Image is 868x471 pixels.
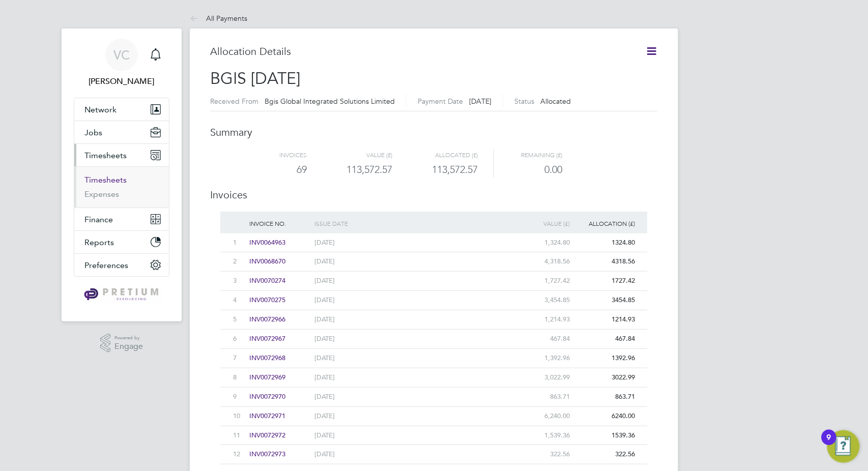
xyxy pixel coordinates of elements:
[307,149,393,161] div: Value (£)
[74,254,169,276] button: Preferences
[572,388,638,406] div: 863.71
[84,128,102,137] span: Jobs
[84,189,119,199] a: Expenses
[249,257,285,266] span: INV0068670
[74,121,169,143] button: Jobs
[572,407,638,426] div: 6240.00
[230,291,247,310] div: 4
[74,208,169,230] button: Finance
[249,450,285,458] span: INV0072973
[84,215,113,224] span: Finance
[230,349,247,368] div: 7
[74,166,169,208] div: Timesheets
[247,212,312,235] div: Invoice No.
[74,39,169,87] a: VC[PERSON_NAME]
[249,296,285,304] span: INV0070275
[572,212,638,235] div: Allocation (£)
[230,388,247,406] div: 9
[230,445,247,464] div: 12
[230,272,247,290] div: 3
[312,330,507,348] div: [DATE]
[190,14,247,23] a: All Payments
[507,330,572,348] div: 467.84
[84,105,117,114] span: Network
[312,212,507,235] div: Issue Date
[507,252,572,271] div: 4,318.56
[74,98,169,121] button: Network
[312,310,507,329] div: [DATE]
[74,144,169,166] button: Timesheets
[210,115,658,139] h3: Summary
[230,407,247,426] div: 10
[249,354,285,362] span: INV0072968
[84,238,114,247] span: Reports
[249,238,285,247] span: INV0064963
[572,252,638,271] div: 4318.56
[230,310,247,329] div: 5
[507,368,572,387] div: 3,022.99
[210,45,638,58] h3: Allocation Details
[507,445,572,464] div: 322.56
[507,349,572,368] div: 1,392.96
[572,272,638,290] div: 1727.42
[249,392,285,401] span: INV0072970
[572,426,638,445] div: 1539.36
[514,97,534,106] label: Status
[540,97,571,106] span: allocated
[265,97,395,106] span: Bgis Global Integrated Solutions Limited
[210,97,258,106] label: Received From
[572,368,638,387] div: 3022.99
[113,48,130,62] span: VC
[507,426,572,445] div: 1,539.36
[84,260,128,270] span: Preferences
[84,175,127,185] a: Timesheets
[507,272,572,290] div: 1,727.42
[230,426,247,445] div: 11
[312,388,507,406] div: [DATE]
[572,291,638,310] div: 3454.85
[230,330,247,348] div: 6
[507,233,572,252] div: 1,324.80
[827,430,860,463] button: Open Resource Center, 9 new notifications
[494,161,562,178] div: 0.00
[312,426,507,445] div: [DATE]
[312,349,507,368] div: [DATE]
[507,291,572,310] div: 3,454.85
[494,149,562,161] div: Remaining (£)
[572,233,638,252] div: 1324.80
[210,178,658,201] h3: Invoices
[230,368,247,387] div: 8
[312,252,507,271] div: [DATE]
[307,161,393,178] div: 113,572.57
[507,212,572,235] div: Value (£)
[249,315,285,323] span: INV0072966
[230,252,247,271] div: 2
[312,272,507,290] div: [DATE]
[62,28,182,321] nav: Main navigation
[572,310,638,329] div: 1214.93
[230,233,247,252] div: 1
[100,334,143,353] a: Powered byEngage
[572,349,638,368] div: 1392.96
[572,445,638,464] div: 322.56
[827,437,831,451] div: 9
[249,373,285,381] span: INV0072969
[210,69,300,89] span: BGIS [DATE]
[222,161,307,178] div: 69
[312,407,507,426] div: [DATE]
[393,149,478,161] div: Allocated (£)
[74,75,169,87] span: Valentina Cerulli
[418,97,463,106] label: Payment Date
[507,407,572,426] div: 6,240.00
[84,151,127,160] span: Timesheets
[393,161,478,178] div: 113,572.57
[312,291,507,310] div: [DATE]
[249,431,285,439] span: INV0072972
[249,411,285,420] span: INV0072971
[74,231,169,253] button: Reports
[249,276,285,285] span: INV0070274
[469,97,491,106] span: [DATE]
[312,233,507,252] div: [DATE]
[114,342,143,351] span: Engage
[74,287,169,303] a: Go to home page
